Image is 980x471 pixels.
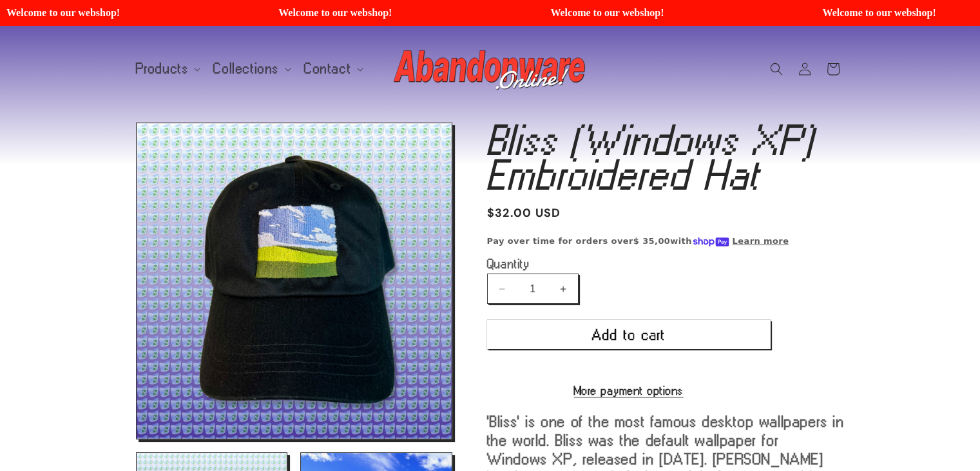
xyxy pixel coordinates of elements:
span: Welcome to our webshop! [543,6,798,19]
summary: Contact [296,55,369,83]
summary: Collections [206,55,296,83]
summary: Products [128,55,206,83]
span: Contact [304,63,351,75]
a: Abandonware [389,38,591,99]
summary: Search [762,55,791,83]
span: $32.00 USD [487,205,561,222]
a: More payment options [487,385,771,396]
span: Welcome to our webshop! [270,6,525,19]
h1: Bliss (Windows XP) Embroidered Hat [487,123,845,192]
img: Abandonware [394,43,587,95]
span: Products [136,63,189,75]
label: Quantity [487,257,771,270]
button: Add to cart [487,320,771,349]
span: Collections [213,63,279,75]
